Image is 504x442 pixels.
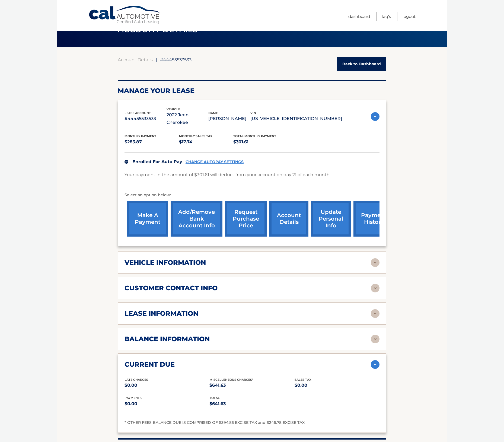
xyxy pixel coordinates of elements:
a: Logout [403,12,416,21]
a: Dashboard [348,12,370,21]
h2: current due [125,360,175,369]
span: Sales Tax [295,378,311,382]
a: CHANGE AUTOPAY SETTINGS [186,160,244,164]
img: accordion-rest.svg [371,284,379,292]
p: #44455533533 [125,115,167,122]
a: request purchase price [225,201,267,237]
span: payments [125,396,142,400]
span: vehicle [167,107,180,111]
h2: vehicle information [125,259,206,267]
h2: customer contact info [125,284,218,292]
img: accordion-rest.svg [371,258,379,267]
p: $641.63 [209,400,294,408]
span: total [209,396,220,400]
h2: balance information [125,335,210,343]
span: Enrolled For Auto Pay [132,159,182,164]
span: name [208,111,218,115]
a: Back to Dashboard [337,57,386,71]
img: check.svg [125,160,128,164]
span: Monthly Payment [125,134,156,138]
span: Monthly sales Tax [179,134,212,138]
p: $17.74 [179,138,234,146]
img: accordion-active.svg [371,112,379,121]
a: account details [269,201,308,237]
p: $0.00 [125,382,209,389]
span: Late Charges [125,378,148,382]
p: $283.87 [125,138,179,146]
span: | [156,57,157,62]
p: Your payment in the amount of $301.61 will deduct from your account on day 21 of each month. [125,171,330,179]
img: accordion-rest.svg [371,335,379,343]
p: [US_VEHICLE_IDENTIFICATION_NUMBER] [250,115,342,122]
span: lease account [125,111,151,115]
span: vin [250,111,256,115]
h2: Manage Your Lease [118,87,386,95]
a: FAQ's [382,12,391,21]
img: accordion-active.svg [371,360,379,369]
p: $0.00 [125,400,209,408]
img: accordion-rest.svg [371,309,379,318]
span: Total Monthly Payment [233,134,276,138]
p: $0.00 [295,382,379,389]
p: $641.63 [209,382,294,389]
span: Miscelleneous Charges* [209,378,253,382]
a: update personal info [311,201,351,237]
h2: lease information [125,309,198,318]
span: #44455533533 [160,57,192,62]
a: Cal Automotive [88,5,162,25]
a: payment history [353,201,394,237]
p: [PERSON_NAME] [208,115,250,122]
p: 2022 Jeep Cherokee [167,111,209,126]
div: * OTHER FEES BALANCE DUE IS COMPRISED OF $394.85 EXCISE TAX and $246.78 EXCISE TAX [125,420,379,426]
a: Account Details [118,57,153,62]
p: Select an option below: [125,192,379,198]
a: Add/Remove bank account info [171,201,222,237]
p: $301.61 [233,138,288,146]
a: make a payment [127,201,168,237]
